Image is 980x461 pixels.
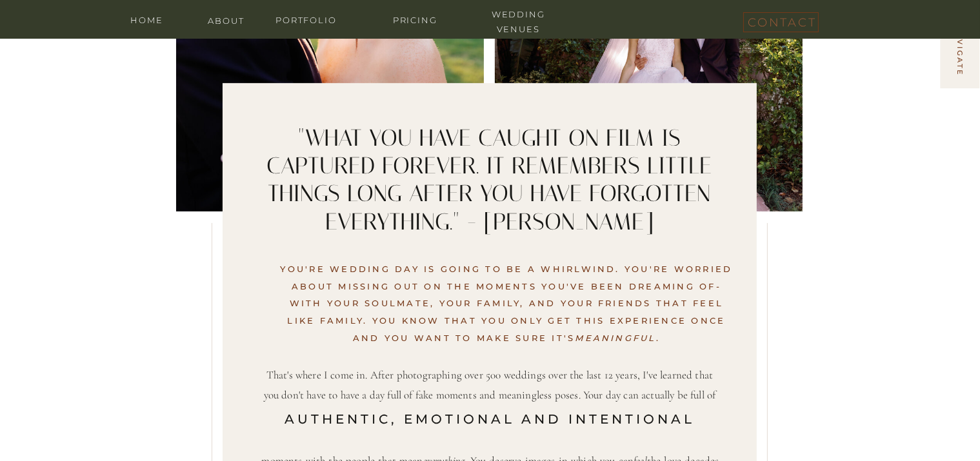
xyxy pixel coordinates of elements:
h2: YOU'RE WEDDING DAY IS GOING TO BE A WHIRLWIND. YOU'RE WORRIED ABOUT MISSING OUT ON THE MOMENTS YO... [278,260,735,352]
h2: AUTHENTIC, EMOTIONAL AND INTENTIONAL [280,408,701,432]
p: That's where I come in. After photographing over 500 weddings over the last 12 years, I've learne... [261,366,719,408]
a: contact [748,12,813,27]
h1: navigate [954,25,966,83]
a: home [121,13,173,25]
a: portfolio [268,13,345,25]
a: Pricing [377,13,454,25]
a: about [201,14,252,26]
h2: "WHAT YOU HAVE CAUGHT ON FILM IS CAPTURED FOREVER. IT REMEMBERS LITTLE THINGS LONG AFTER YOU HAVE... [248,124,731,235]
a: wedding venues [480,7,557,19]
i: meaningful [575,333,656,343]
